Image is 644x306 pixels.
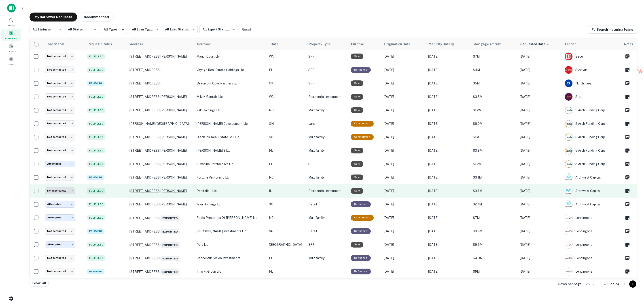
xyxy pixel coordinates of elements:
[129,202,192,206] p: [STREET_ADDRESS][PERSON_NAME]
[351,188,363,194] div: Sale
[65,24,98,35] div: All States
[520,121,560,126] p: [DATE]
[45,268,75,275] div: Not contacted
[269,67,304,72] p: FL
[197,188,265,193] p: portfolio 1 llc
[473,41,507,47] span: Mortgage Amount
[130,41,149,47] span: Address
[1,29,21,41] a: Borrowers
[624,120,631,127] button: Create a note for this borrower request
[520,215,560,220] p: [DATE]
[45,147,75,154] div: Not contacted
[565,241,572,248] img: picture
[565,214,619,222] div: Lendingone
[624,255,631,261] button: Create a note for this borrower request
[565,93,619,101] div: Stcu
[87,54,105,59] span: Fulfilled
[428,202,468,207] p: [DATE]
[565,79,619,87] div: Northmarq
[518,38,562,50] th: Requested Date
[565,187,619,195] div: Archwest Capital
[197,67,265,72] p: voyage real estate holdings llc
[88,41,118,47] span: Request Status
[351,228,371,234] div: This loan purpose was for refinancing
[565,147,572,154] img: picture
[269,229,304,234] p: VA
[426,38,471,50] th: Maturity dates displayed may be estimated. Please contact the lender for the most accurate maturi...
[624,228,631,235] button: Create a note for this borrower request
[308,229,346,234] p: Retail
[269,135,304,140] p: SC
[87,228,104,234] span: Pending
[520,202,560,207] p: [DATE]
[351,67,371,73] div: This loan purpose was for refinancing
[565,187,572,195] img: picture
[197,108,265,113] p: zsk holdings llc
[197,162,265,166] p: sunshine portfolio iva llc
[565,227,572,235] img: picture
[45,67,75,73] div: Not contacted
[87,242,105,247] span: Fulfilled
[351,269,371,274] div: This loan purpose was for refinancing
[45,120,75,127] div: Not contacted
[308,148,346,153] p: Multifamily
[87,188,105,194] span: Fulfilled
[308,188,346,193] p: Residential Investment
[428,162,468,166] p: [DATE]
[473,54,515,59] p: $7M
[351,242,363,247] div: Sale
[473,175,515,180] p: $3.1M
[87,108,105,113] span: Fulfilled
[43,38,85,50] th: Lead Status
[565,200,572,208] img: picture
[351,148,363,153] div: Sale
[428,229,468,234] p: [DATE]
[384,135,424,140] p: [DATE]
[428,54,468,59] p: [DATE]
[269,81,304,86] p: OK
[45,228,75,234] div: Not contacted
[197,175,265,180] p: fortune ventures 5 llc
[624,147,631,154] button: Create a note for this borrower request
[87,255,105,261] span: Fulfilled
[565,268,572,275] img: picture
[624,241,631,248] button: Create a note for this borrower request
[565,93,572,101] img: picture
[565,120,619,128] div: 5 Arch Funding Corp
[565,254,619,262] div: Lendingone
[473,94,515,99] p: $3.5M
[30,280,49,287] button: Export all
[269,148,304,153] p: FL
[471,38,518,50] th: Mortgage Amount
[624,174,631,181] button: Create a note for this borrower request
[565,160,619,168] div: 5 Arch Funding Corp
[269,175,304,180] p: NC
[129,122,192,126] p: [PERSON_NAME][GEOGRAPHIC_DATA]
[520,81,560,86] p: [DATE]
[269,269,304,274] p: FL
[473,242,515,247] p: $9.6M
[520,41,551,47] span: Requested Date
[308,215,346,220] p: Multifamily
[429,42,460,47] span: Maturity dates displayed may be estimated. Please contact the lender for the most accurate maturi...
[520,256,560,261] p: [DATE]
[473,135,515,140] p: $1M
[197,54,265,59] p: manor court llc
[351,94,363,99] div: Sale
[129,175,192,179] p: [STREET_ADDRESS][PERSON_NAME]
[473,148,515,153] p: $3.8M
[161,269,180,275] span: Exported
[624,80,631,87] button: Create a note for this borrower request
[45,41,70,47] span: Lead Status
[269,54,304,59] p: WA
[428,175,468,180] p: [DATE]
[520,242,560,247] p: [DATE]
[565,173,619,181] div: Archwest Capital
[87,67,105,73] span: Fulfilled
[473,67,515,72] p: $4M
[565,147,619,155] div: 5 Arch Funding Corp
[161,242,180,248] span: Exported
[129,228,192,234] p: [STREET_ADDRESS]
[624,67,631,73] button: Create a note for this borrower request
[308,108,346,113] p: Multifamily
